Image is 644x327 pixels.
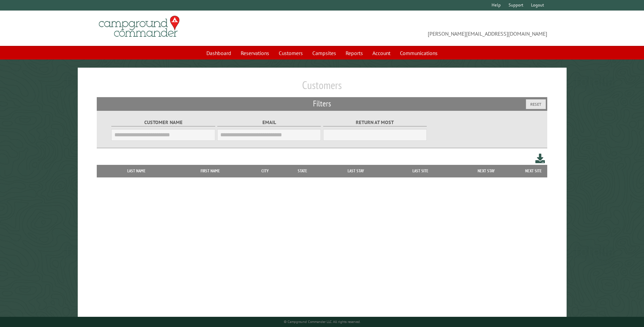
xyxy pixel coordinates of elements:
h2: Filters [97,97,547,110]
label: Email [217,119,321,126]
a: Campsites [308,47,340,59]
th: Next Site [520,165,547,177]
a: Customers [275,47,307,59]
a: Download this customer list (.csv) [535,152,545,165]
th: Last Stay [324,165,389,177]
a: Account [368,47,394,59]
a: Communications [396,47,442,59]
span: [PERSON_NAME][EMAIL_ADDRESS][DOMAIN_NAME] [322,19,547,38]
small: © Campground Commander LLC. All rights reserved. [284,320,361,324]
th: Last Site [388,165,452,177]
a: Reports [342,47,367,59]
th: First Name [172,165,248,177]
label: Return at most [323,119,427,126]
label: Customer Name [111,119,215,126]
h1: Customers [97,79,547,97]
a: Reservations [237,47,273,59]
img: Campground Commander [97,13,182,40]
a: Dashboard [202,47,235,59]
th: City [248,165,282,177]
button: Reset [526,99,546,109]
th: Last Name [100,165,172,177]
th: State [282,165,324,177]
th: Next Stay [453,165,520,177]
